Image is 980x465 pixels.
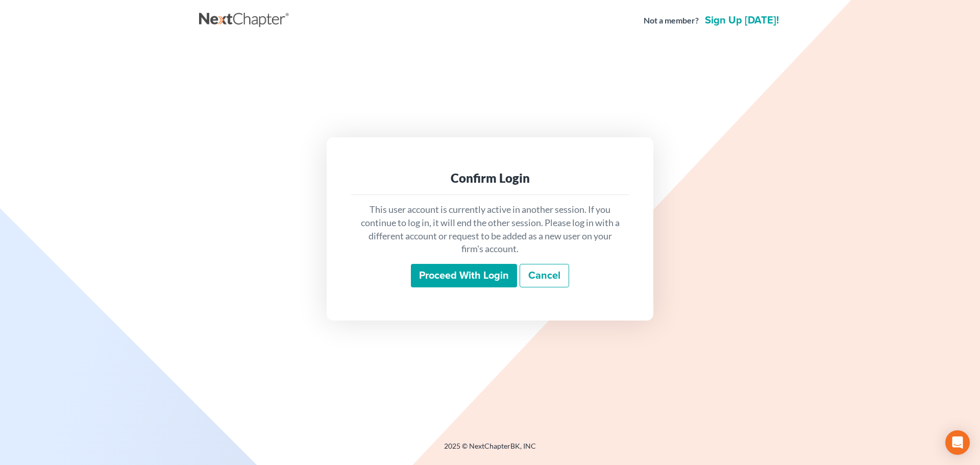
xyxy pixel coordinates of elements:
[945,430,970,455] div: Open Intercom Messenger
[359,203,621,256] p: This user account is currently active in another session. If you continue to log in, it will end ...
[520,264,569,287] a: Cancel
[411,264,517,287] input: Proceed with login
[644,15,699,27] strong: Not a member?
[703,15,781,26] a: Sign up [DATE]!
[359,170,621,186] div: Confirm Login
[199,441,781,459] div: 2025 © NextChapterBK, INC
